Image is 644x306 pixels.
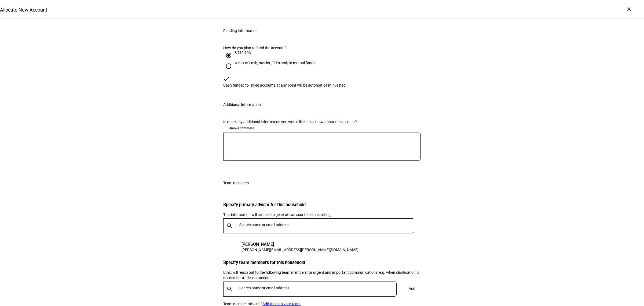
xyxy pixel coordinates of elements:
[223,102,261,107] div: Additional Information
[223,124,258,133] button: Remove comment
[262,302,301,306] a: Add them to your team
[223,120,421,124] div: Is there any additional information you would like us to know about the account?
[241,247,358,252] div: [PERSON_NAME][EMAIL_ADDRESS][PERSON_NAME][DOMAIN_NAME]
[223,212,421,217] div: This information will be used to generate advisor based reporting.
[226,242,237,252] div: CO
[625,5,633,13] div: ×
[223,46,421,50] div: How do you plan to fund the account?
[223,76,230,82] mat-icon: check
[239,286,399,290] input: Search name or email address
[223,223,236,229] mat-icon: search
[223,83,421,87] div: Cash funded to linked accounts at any point will be automatically invested.
[223,202,421,207] h3: Specify primary advisor for this household
[239,223,416,227] input: Search name or email address
[235,50,251,54] div: Cash only
[223,270,421,280] div: Ethic will reach out to the following team members for urgent and important communications, e.g. ...
[223,302,262,306] span: Team member missing?
[223,260,421,265] h3: Specify team members for this household
[235,61,315,65] div: A mix of cash, stocks, ETFs and/or mutual funds
[241,242,358,247] div: [PERSON_NAME]
[223,29,258,33] div: Funding Information
[228,124,254,133] span: Remove comment
[223,181,249,185] div: Team members
[223,286,236,292] mat-icon: search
